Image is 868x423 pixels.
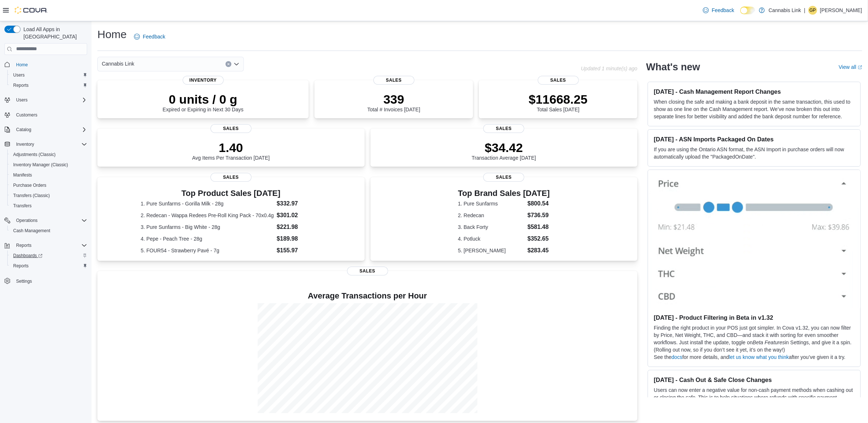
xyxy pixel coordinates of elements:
button: Purchase Orders [7,180,90,190]
p: 339 [367,92,420,107]
dt: 4. Potluck [458,235,525,242]
span: Sales [373,76,414,85]
span: Inventory Manager (Classic) [10,160,87,169]
img: Cova [15,7,48,14]
span: Home [13,60,87,69]
span: Users [10,71,87,79]
dd: $283.45 [528,246,550,255]
span: Transfers [13,203,31,209]
dt: 3. Back Forty [458,223,525,231]
dt: 2. Redecan [458,212,525,219]
dd: $736.59 [528,211,550,220]
span: Sales [347,267,388,275]
button: Reports [7,261,90,271]
p: Users can now enter a negative value for non-cash payment methods when cashing out or closing the... [654,386,854,408]
span: Reports [10,261,87,270]
span: Reports [13,263,29,269]
em: Beta Features [753,339,785,345]
dt: 5. [PERSON_NAME] [458,247,525,254]
p: 1.40 [192,140,270,155]
button: Inventory [1,139,90,149]
h4: Average Transactions per Hour [103,292,632,300]
span: Transfers (Classic) [10,191,87,200]
span: Purchase Orders [10,181,87,190]
button: Users [7,70,90,80]
span: Adjustments (Classic) [10,150,87,159]
span: Reports [13,241,87,250]
h1: Home [97,27,127,42]
a: Inventory Manager (Classic) [10,160,71,169]
span: Dashboards [13,253,42,259]
span: Reports [13,82,29,88]
h3: [DATE] - Cash Out & Safe Close Changes [654,376,854,383]
input: Dark Mode [740,7,756,14]
span: Operations [13,216,87,225]
button: Home [1,59,90,70]
dd: $221.98 [277,223,321,231]
h3: [DATE] - Product Filtering in Beta in v1.32 [654,314,854,321]
h3: [DATE] - Cash Management Report Changes [654,88,854,95]
p: When closing the safe and making a bank deposit in the same transaction, this used to show as one... [654,98,854,120]
button: Inventory [13,140,37,149]
a: Feedback [700,3,737,18]
a: Users [10,71,27,79]
dt: 3. Pure Sunfarms - Big White - 28g [141,223,274,231]
a: let us know what you think [729,354,789,360]
p: $11668.25 [529,92,588,107]
a: Home [13,60,31,69]
button: Reports [7,80,90,90]
span: Feedback [712,7,734,14]
button: Transfers (Classic) [7,190,90,201]
span: Adjustments (Classic) [13,152,56,157]
span: Cannabis Link [102,59,134,68]
div: Transaction Average [DATE] [472,140,536,161]
a: Customers [13,111,40,119]
button: Transfers [7,201,90,211]
p: | [804,6,805,15]
span: Home [16,62,28,68]
dt: 1. Pure Sunfarms [458,200,525,207]
button: Settings [1,275,90,286]
button: Operations [1,215,90,226]
div: Total # Invoices [DATE] [367,92,420,112]
span: Users [13,72,25,78]
div: Avg Items Per Transaction [DATE] [192,140,270,161]
a: Reports [10,81,31,90]
span: Users [16,97,27,103]
span: Customers [13,110,87,119]
dd: $800.54 [528,199,550,208]
span: Manifests [10,171,87,179]
p: $34.42 [472,140,536,155]
a: Reports [10,261,31,270]
dd: $189.98 [277,234,321,243]
div: Expired or Expiring in Next 30 Days [163,92,243,112]
a: Dashboards [7,251,90,261]
span: Sales [483,124,524,133]
nav: Complex example [4,56,87,305]
a: Transfers (Classic) [10,191,53,200]
button: Clear input [226,61,231,67]
svg: External link [858,65,862,70]
div: Gabriel Patino [808,6,817,15]
h3: Top Product Sales [DATE] [141,189,321,198]
span: Catalog [13,125,87,134]
a: Dashboards [10,251,45,260]
span: Inventory [16,141,34,147]
a: Transfers [10,201,34,210]
a: Settings [13,277,35,286]
span: Sales [538,76,579,85]
span: Reports [16,242,31,248]
span: Cash Management [10,226,87,235]
h2: What's new [646,61,700,73]
dt: 2. Redecan - Wappa Redees Pre-Roll King Pack - 70x0.4g [141,212,274,219]
p: Updated 1 minute(s) ago [581,66,637,71]
span: Settings [13,276,87,285]
dd: $301.02 [277,211,321,220]
button: Manifests [7,170,90,180]
span: Settings [16,278,32,284]
a: Feedback [131,29,168,44]
button: Cash Management [7,226,90,236]
a: View allExternal link [839,64,862,70]
button: Users [1,95,90,105]
h3: Top Brand Sales [DATE] [458,189,550,198]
